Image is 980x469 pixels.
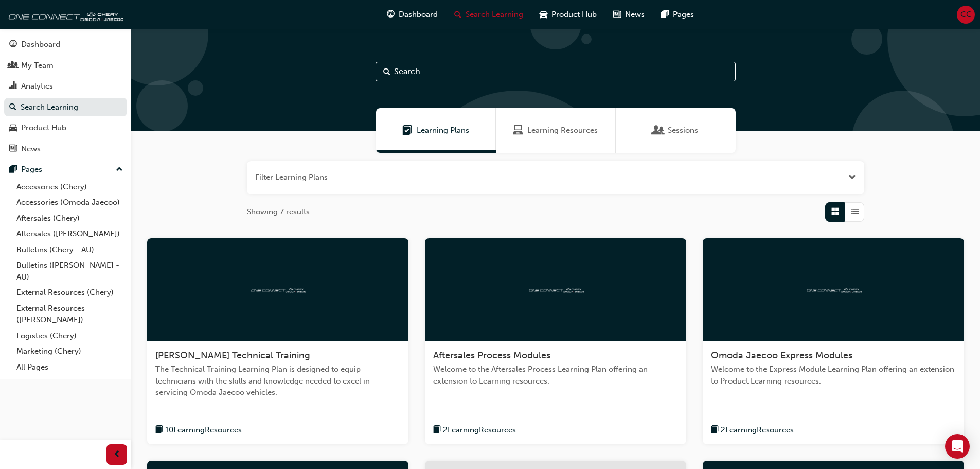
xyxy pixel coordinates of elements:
span: Showing 7 results [247,206,310,218]
div: Dashboard [21,39,60,50]
span: guage-icon [387,8,395,21]
a: pages-iconPages [653,4,702,25]
span: Dashboard [399,9,438,21]
a: News [4,140,127,159]
span: Welcome to the Express Module Learning Plan offering an extension to Product Learning resources. [711,363,956,387]
a: Dashboard [4,35,127,54]
button: Pages [4,160,127,179]
span: up-icon [116,163,123,177]
span: News [625,9,645,21]
a: External Resources ([PERSON_NAME]) [12,301,127,328]
button: Open the filter [848,171,856,183]
a: Marketing (Chery) [12,343,127,359]
a: Learning ResourcesLearning Resources [496,108,616,153]
a: search-iconSearch Learning [446,4,531,25]
span: Learning Resources [527,125,598,136]
span: Grid [831,206,839,218]
span: List [851,206,859,218]
a: guage-iconDashboard [379,4,446,25]
a: car-iconProduct Hub [531,4,605,25]
span: Search Learning [466,9,523,21]
span: Learning Plans [402,125,413,136]
span: car-icon [540,8,547,21]
a: External Resources (Chery) [12,285,127,301]
a: news-iconNews [605,4,653,25]
button: book-icon2LearningResources [433,424,516,437]
span: search-icon [9,103,16,112]
span: book-icon [433,424,441,437]
div: Analytics [21,80,53,92]
button: book-icon2LearningResources [711,424,794,437]
span: guage-icon [9,40,17,49]
span: news-icon [613,8,621,21]
span: Learning Resources [513,125,523,136]
a: oneconnectOmoda Jaecoo Express ModulesWelcome to the Express Module Learning Plan offering an ext... [703,238,964,445]
span: [PERSON_NAME] Technical Training [155,350,310,361]
a: My Team [4,56,127,75]
a: Aftersales (Chery) [12,211,127,227]
input: Search... [376,62,736,81]
span: Product Hub [551,9,597,21]
span: pages-icon [661,8,669,21]
div: Pages [21,164,42,176]
span: prev-icon [113,448,121,461]
div: Product Hub [21,122,66,134]
span: Sessions [653,125,664,136]
span: 2 Learning Resources [721,424,794,436]
span: book-icon [155,424,163,437]
a: All Pages [12,359,127,375]
span: Search [383,66,390,78]
a: Product Hub [4,118,127,137]
button: book-icon10LearningResources [155,424,242,437]
span: car-icon [9,124,17,133]
a: Bulletins (Chery - AU) [12,242,127,258]
span: Welcome to the Aftersales Process Learning Plan offering an extension to Learning resources. [433,363,678,387]
div: News [21,143,41,155]
a: SessionsSessions [616,108,736,153]
div: My Team [21,60,54,72]
a: Aftersales ([PERSON_NAME]) [12,226,127,242]
span: people-icon [9,61,17,71]
button: DashboardMy TeamAnalyticsSearch LearningProduct HubNews [4,33,127,160]
button: CC [957,6,975,24]
span: Pages [673,9,694,21]
a: Analytics [4,77,127,96]
span: Omoda Jaecoo Express Modules [711,350,852,361]
img: oneconnect [5,4,123,25]
a: Accessories (Omoda Jaecoo) [12,195,127,211]
img: oneconnect [527,284,584,294]
a: Accessories (Chery) [12,179,127,195]
span: news-icon [9,145,17,154]
span: Sessions [668,125,698,136]
span: search-icon [454,8,461,21]
a: Logistics (Chery) [12,328,127,344]
span: book-icon [711,424,719,437]
div: Open Intercom Messenger [945,434,970,459]
span: Aftersales Process Modules [433,350,550,361]
img: oneconnect [250,284,306,294]
span: 10 Learning Resources [165,424,242,436]
a: Bulletins ([PERSON_NAME] - AU) [12,257,127,285]
a: Learning PlansLearning Plans [376,108,496,153]
a: oneconnectAftersales Process ModulesWelcome to the Aftersales Process Learning Plan offering an e... [425,238,686,445]
span: Learning Plans [417,125,469,136]
span: CC [960,9,972,21]
span: chart-icon [9,82,17,91]
a: Search Learning [4,98,127,117]
span: 2 Learning Resources [443,424,516,436]
a: oneconnect[PERSON_NAME] Technical TrainingThe Technical Training Learning Plan is designed to equ... [147,238,408,445]
img: oneconnect [805,284,862,294]
span: The Technical Training Learning Plan is designed to equip technicians with the skills and knowled... [155,363,400,398]
span: pages-icon [9,165,17,175]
